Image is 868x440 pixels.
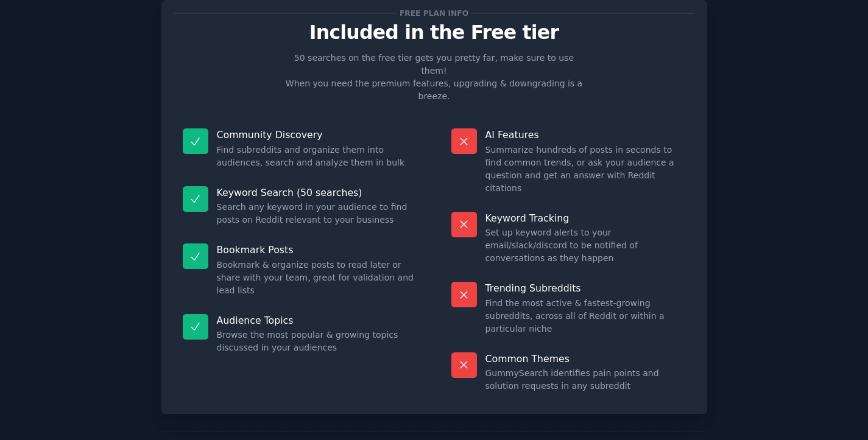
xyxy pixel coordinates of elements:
p: Trending Subreddits [485,282,686,295]
dd: Summarize hundreds of posts in seconds to find common trends, or ask your audience a question and... [485,144,686,195]
dd: Browse the most popular & growing topics discussed in your audiences [217,329,417,354]
p: Included in the Free tier [174,22,694,43]
p: Common Themes [485,352,686,365]
p: Bookmark Posts [217,243,417,256]
p: Community Discovery [217,128,417,141]
dd: Set up keyword alerts to your email/slack/discord to be notified of conversations as they happen [485,226,686,265]
p: Audience Topics [217,314,417,327]
dd: Find subreddits and organize them into audiences, search and analyze them in bulk [217,144,417,169]
span: Free plan info [397,7,470,19]
dd: Bookmark & organize posts to read later or share with your team, great for validation and lead lists [217,259,417,297]
p: AI Features [485,128,686,141]
dd: GummySearch identifies pain points and solution requests in any subreddit [485,367,686,393]
dd: Search any keyword in your audience to find posts on Reddit relevant to your business [217,201,417,226]
p: 50 searches on the free tier gets you pretty far, make sure to use them! When you need the premiu... [281,52,588,103]
p: Keyword Tracking [485,212,686,225]
dd: Find the most active & fastest-growing subreddits, across all of Reddit or within a particular niche [485,297,686,335]
p: Keyword Search (50 searches) [217,186,417,199]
